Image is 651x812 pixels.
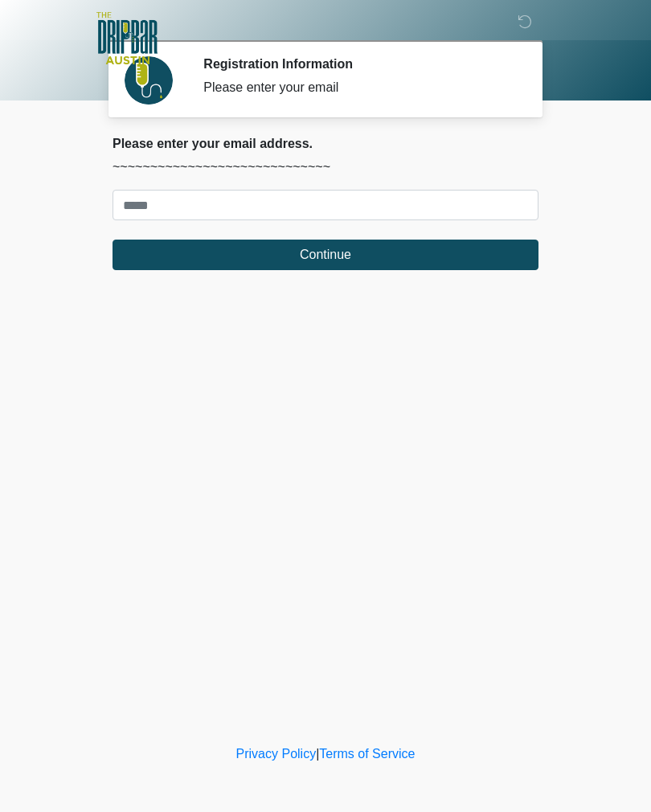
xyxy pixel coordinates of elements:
a: | [316,747,319,761]
p: ~~~~~~~~~~~~~~~~~~~~~~~~~~~~~ [113,158,538,177]
a: Privacy Policy [236,747,317,761]
h2: Please enter your email address. [113,136,538,151]
div: Please enter your email [203,78,514,97]
button: Continue [113,240,538,270]
img: Agent Avatar [125,56,173,105]
img: The DRIPBaR - Austin The Domain Logo [96,12,158,64]
a: Terms of Service [319,747,415,761]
